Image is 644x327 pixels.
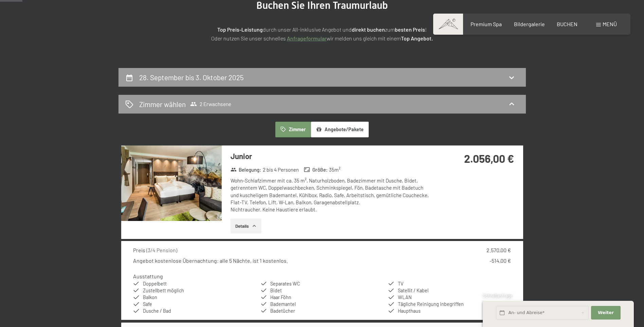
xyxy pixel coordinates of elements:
strong: 2.056,00 € [464,152,514,165]
h3: Junior [231,151,433,161]
h2: 28. September bis 3. Oktober 2025 [139,73,244,82]
a: Bildergalerie [514,21,545,27]
span: Tägliche Reinigung inbegriffen [398,301,464,307]
strong: Top Preis-Leistung [217,26,263,33]
strong: Top Angebot. [401,35,433,41]
img: mss_renderimg.php [121,145,222,221]
a: Anfrageformular [287,35,327,41]
span: Menü [603,21,617,27]
span: 2 Erwachsene [190,101,231,107]
p: durch unser All-inklusive Angebot und zum ! Oder nutzen Sie unser schnelles wir melden uns gleich... [152,25,492,42]
span: Satellit / Kabel [398,288,428,293]
strong: Belegung : [231,166,261,173]
span: Doppelbett [143,281,167,287]
span: Zustellbett möglich [143,288,184,293]
strong: besten Preis [395,26,425,33]
strong: Größe : [304,166,328,173]
button: Angebote/Pakete [311,122,369,137]
span: Haupthaus [398,308,421,314]
div: -514,00 € [490,257,511,264]
span: WLAN [398,294,412,300]
span: Schnellanfrage [483,293,512,298]
span: TV [398,281,403,287]
button: Zimmer [275,122,311,137]
div: Preis [133,246,177,254]
div: 2.570,00 € [486,246,511,254]
span: Dusche / Bad [143,308,171,314]
span: Badetücher [270,308,295,314]
span: Haar Föhn [270,294,291,300]
button: Weiter [591,306,620,320]
div: Angebot kostenlose Übernachtung: alle 5 Nächte, ist 1 kostenlos. [133,257,288,264]
span: 35 m² [329,166,341,173]
span: Balkon [143,294,157,300]
span: ( 3/4 Pension ) [146,247,177,253]
span: Weiter [598,310,614,316]
a: BUCHEN [557,21,577,27]
span: Safe [143,301,152,307]
a: Premium Spa [471,21,502,27]
h2: Zimmer wählen [139,99,186,109]
h4: Ausstattung [133,273,163,279]
div: Wohn-Schlafzimmer mit ca. 35 m², Naturholzboden, Badezimmer mit Dusche, Bidet, getrenntem WC, Dop... [231,177,433,213]
strong: direkt buchen [352,26,385,33]
button: Details [231,219,261,234]
span: 2 bis 4 Personen [263,166,299,173]
span: Separates WC [270,281,300,287]
span: Bidet [270,288,282,293]
span: Bademantel [270,301,296,307]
